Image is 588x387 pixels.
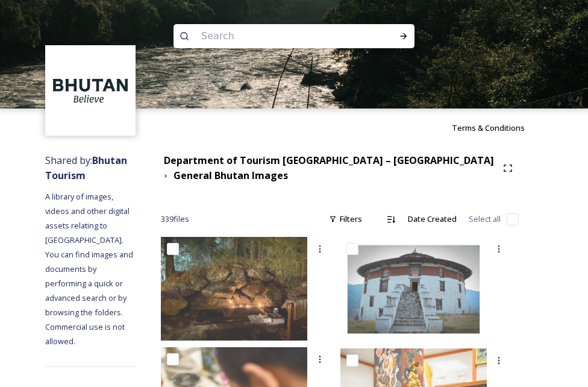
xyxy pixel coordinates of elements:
[452,122,525,133] span: Terms & Conditions
[402,207,463,231] div: Date Created
[161,237,307,340] img: Hot Stone Bath.jpeg
[174,169,288,182] strong: General Bhutan Images
[195,23,360,49] input: Search
[340,237,487,342] img: 8.JPG
[469,213,501,225] span: Select all
[452,121,543,135] a: Terms & Conditions
[161,213,189,225] span: 339 file s
[45,191,135,347] span: A library of images, videos and other digital assets relating to [GEOGRAPHIC_DATA]. You can find ...
[323,207,368,231] div: Filters
[164,154,494,167] strong: Department of Tourism [GEOGRAPHIC_DATA] – [GEOGRAPHIC_DATA]
[45,154,127,182] span: Shared by:
[47,47,134,134] img: BT_Logo_BB_Lockup_CMYK_High%2520Res.jpg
